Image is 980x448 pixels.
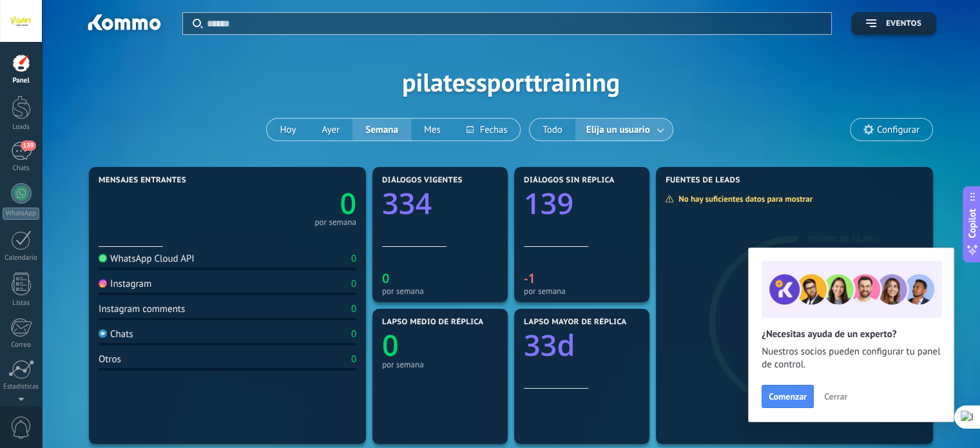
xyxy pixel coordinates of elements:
button: Elija un usuario [575,119,673,141]
div: Listas [3,299,40,307]
h2: ¿Necesitas ayuda de un experto? [762,328,941,340]
div: 0 [351,328,356,340]
div: Chats [99,328,133,340]
a: 0 [227,184,356,223]
div: Correo [3,341,40,349]
div: Leads [3,123,40,131]
span: 139 [21,141,35,151]
span: Copilot [966,208,979,238]
span: Mensajes entrantes [99,176,186,185]
span: Nuestros socios pueden configurar tu panel de control. [762,346,941,371]
div: 0 [351,353,356,365]
text: 139 [524,184,573,223]
span: Diálogos sin réplica [524,176,615,185]
div: 0 [351,253,356,265]
div: 0 [351,303,356,315]
button: Comenzar [762,385,814,408]
button: Semana [352,119,411,141]
img: Instagram [99,279,107,287]
text: 0 [382,269,389,287]
button: Todo [530,119,575,141]
button: Ayer [309,119,352,141]
button: Hoy [267,119,309,141]
div: Calendario [3,254,40,262]
div: Estadísticas [3,383,40,391]
text: -1 [524,269,535,287]
text: 0 [340,184,356,223]
span: Comenzar [769,392,807,401]
div: por semana [382,360,498,369]
text: 33d [524,326,575,365]
span: Eventos [886,19,921,28]
div: Instagram comments [99,303,185,315]
span: Elija un usuario [584,121,653,139]
span: Diálogos vigentes [382,176,463,185]
button: Mes [411,119,454,141]
div: por semana [314,219,356,226]
img: Chats [99,329,107,338]
span: Configurar [877,124,919,135]
div: Panel [3,77,40,85]
div: WhatsApp Cloud API [99,253,195,265]
img: WhatsApp Cloud API [99,254,107,262]
div: por semana [382,286,498,296]
div: WhatsApp [3,208,39,220]
span: Cerrar [824,392,847,401]
span: Fuentes de leads [666,176,740,185]
button: Cerrar [818,387,853,406]
a: 33d [524,326,640,365]
text: 0 [382,326,399,365]
div: Otros [99,353,121,365]
div: 0 [351,278,356,290]
div: No hay suficientes datos para mostrar [665,193,821,204]
text: 334 [382,184,432,223]
span: Lapso mayor de réplica [524,318,626,327]
span: Lapso medio de réplica [382,318,484,327]
div: Instagram [99,278,151,290]
div: por semana [524,286,640,296]
button: Fechas [454,119,520,141]
button: Eventos [851,12,936,35]
div: Chats [3,164,40,173]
